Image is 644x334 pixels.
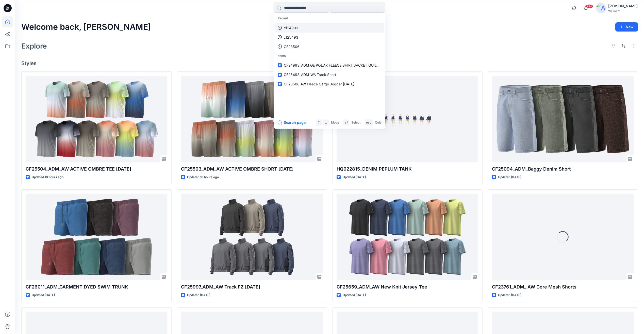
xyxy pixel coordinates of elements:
p: Updated [DATE] [187,293,210,298]
span: 99+ [586,4,593,8]
a: cf25493 [275,33,384,42]
p: CF25503_ADM_AW ACTIVE OMBRE SHORT [DATE] [181,165,323,173]
button: Search page [278,119,306,126]
p: Move [331,120,339,125]
img: avatar [596,3,606,13]
p: cf24993 [284,25,298,31]
a: CF25503_ADM_AW ACTIVE OMBRE SHORT 23MAY25 [181,76,323,162]
p: CF23506 [284,44,300,49]
p: Updated [DATE] [343,293,366,298]
p: CF25997_ADM_AW Track FZ [DATE] [181,283,323,291]
p: HQ022815_DENIM PEPLUM TANK [337,165,478,173]
p: Updated [DATE] [343,175,366,180]
a: HQ022815_DENIM PEPLUM TANK [337,76,478,162]
p: Items [275,51,384,61]
h2: Explore [21,42,47,50]
span: CF24993_ADM_GE POLAR FLEECE SHIRT JACKET QUILTED LINING [284,63,397,67]
a: CF24993_ADM_GE POLAR FLEECE SHIRT JACKET QUILTED LINING [275,60,384,70]
a: CF26011_ADM_GARMENT DYED SWIM TRUNK [26,194,167,280]
p: Updated 18 hours ago [32,175,63,180]
p: Quit [375,120,381,125]
div: Walmart [608,9,638,13]
p: Updated 18 hours ago [187,175,219,180]
p: cf25493 [284,35,298,40]
a: CF23506 [275,42,384,51]
button: New [615,22,638,32]
a: CF25504_ADM_AW ACTIVE OMBRE TEE 23MAY25 [26,76,167,162]
a: CF25659_ADM_AW New Knit Jersey Tee [337,194,478,280]
h4: Styles [21,60,638,66]
p: esc [366,120,371,125]
p: CF26011_ADM_GARMENT DYED SWIM TRUNK [26,283,167,291]
p: Recent [275,14,384,23]
a: CF23506 AW Fleece Cargo Jogger [DATE] [275,79,384,89]
h2: Welcome back, [PERSON_NAME] [21,22,151,32]
a: cf24993 [275,23,384,33]
p: CF25659_ADM_AW New Knit Jersey Tee [337,283,478,291]
a: CF25493_ADM_WA Track Short [275,70,384,79]
p: CF25094_ADM_Baggy Denim Short [492,165,634,173]
a: CF25997_ADM_AW Track FZ 16AUG25 [181,194,323,280]
p: CF23761_ADM_ AW Core Mesh Shorts [492,283,634,291]
p: Select [351,120,360,125]
a: CF25094_ADM_Baggy Denim Short [492,76,634,162]
p: Updated [DATE] [498,293,521,298]
p: Updated [DATE] [32,293,55,298]
p: CF25504_ADM_AW ACTIVE OMBRE TEE [DATE] [26,165,167,173]
span: CF23506 AW Fleece Cargo Jogger [DATE] [284,82,354,86]
span: CF25493_ADM_WA Track Short [284,72,336,77]
p: Updated [DATE] [498,175,521,180]
div: [PERSON_NAME] [608,3,638,9]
